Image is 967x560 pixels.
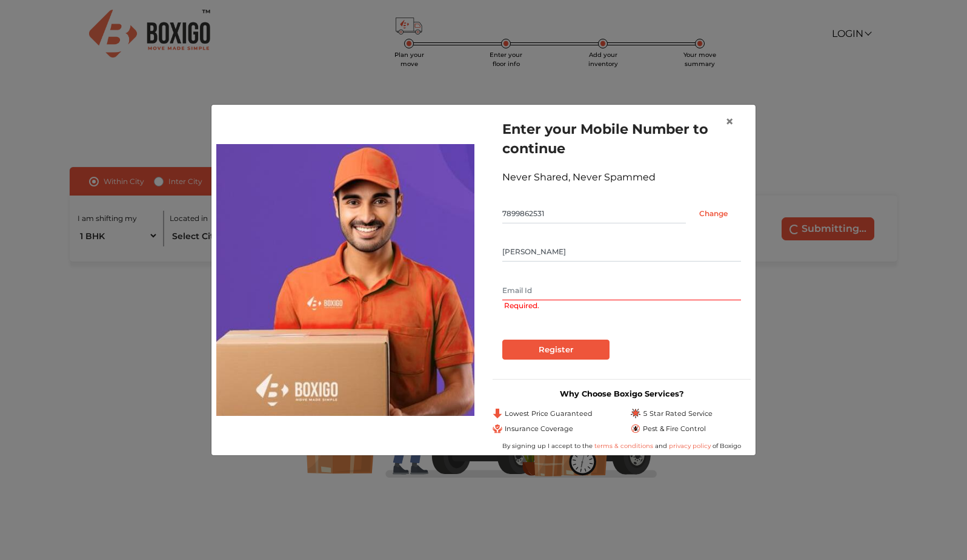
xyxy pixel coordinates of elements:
[493,389,751,398] h3: Why Choose Boxigo Services?
[594,442,655,450] a: terms & conditions
[667,442,713,450] a: privacy policy
[505,409,593,419] span: Lowest Price Guaranteed
[502,119,741,158] h1: Enter your Mobile Number to continue
[716,105,743,139] button: Close
[504,300,741,311] span: Required.
[643,424,706,434] span: Pest & Fire Control
[502,242,741,262] input: Your Name
[502,340,610,360] input: Register
[643,409,713,419] span: 5 Star Rated Service
[216,144,474,415] img: relocation-img
[493,441,751,450] div: By signing up I accept to the and of Boxigo
[502,170,741,185] div: Never Shared, Never Spammed
[505,424,573,434] span: Insurance Coverage
[686,204,741,223] input: Change
[725,113,734,130] span: ×
[502,204,686,223] input: Mobile No
[502,281,741,300] input: Email Id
